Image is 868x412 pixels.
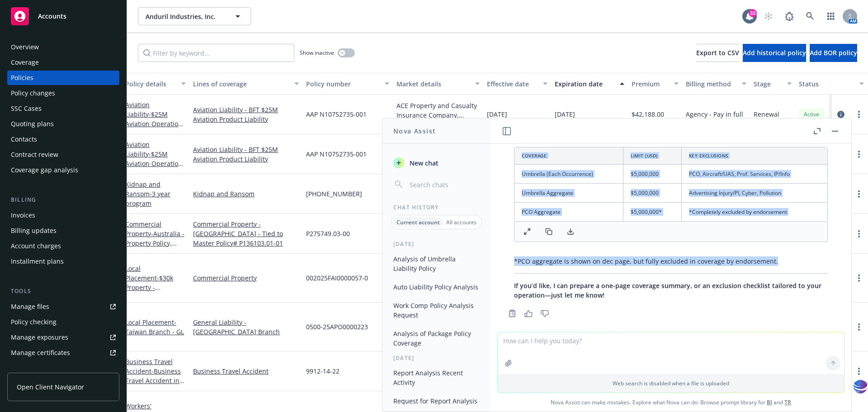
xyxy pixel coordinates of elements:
[11,71,33,85] div: Policies
[11,132,37,147] div: Contacts
[7,239,119,253] a: Account charges
[306,322,368,331] span: 0500-25APO0000223
[754,109,779,119] span: Renewal
[623,164,682,183] td: $5,000,000
[7,101,119,116] a: SSC Cases
[125,318,184,336] span: - Taiwan Branch - GL
[125,79,176,89] div: Policy details
[853,378,868,395] img: svg+xml;base64,PHN2ZyB3aWR0aD0iMzQiIGhlaWdodD0iMzQiIHZpZXdCb3g9IjAgMCAzNCAzNCIgZmlsbD0ibm9uZSIgeG...
[795,73,868,95] button: Status
[11,208,35,223] div: Invoices
[7,86,119,100] a: Policy changes
[390,155,483,171] button: New chat
[514,203,623,222] td: PCO Aggregate
[408,178,480,191] input: Search chats
[11,40,39,54] div: Overview
[193,189,299,199] a: Kidnap and Ransom
[487,79,538,89] div: Effective date
[681,147,827,165] th: Key Exclusions
[7,71,119,85] a: Policies
[681,203,827,222] td: *Completely excluded by endorsement
[7,223,119,238] a: Billing updates
[125,220,184,266] a: Commercial Property
[696,48,739,57] span: Export to CSV
[623,147,682,165] th: Limit (USD)
[11,117,54,131] div: Quoting plans
[538,307,552,320] button: Thumbs down
[306,189,362,199] span: [PHONE_NUMBER]
[306,149,367,159] span: AAP N10752735-001
[835,109,846,120] a: circleInformation
[306,273,368,283] span: 002025FAI0000057-0
[7,4,119,29] a: Accounts
[749,9,757,17] div: 33
[555,79,614,89] div: Expiration date
[682,73,750,95] button: Billing method
[11,239,61,253] div: Account charges
[754,79,782,89] div: Stage
[306,229,350,238] span: P275749.03-00
[514,147,623,165] th: Coverage
[382,354,491,362] div: [DATE]
[396,101,480,120] div: ACE Property and Casualty Insurance Company, Chubb Group
[802,110,821,118] span: Active
[7,163,119,177] a: Coverage gap analysis
[396,218,440,226] p: Current account
[189,73,302,95] button: Lines of coverage
[623,184,682,203] td: $5,000,000
[393,126,436,136] h1: Nova Assist
[551,73,628,95] button: Expiration date
[138,44,294,62] input: Filter by keyword...
[11,223,57,238] div: Billing updates
[193,366,299,376] a: Business Travel Accident
[7,208,119,223] a: Invoices
[11,254,64,269] div: Installment plans
[514,281,821,299] span: If you’d like, I can prepare a one-page coverage summary, or an exclusion checklist tailored to y...
[514,164,623,183] td: Umbrella (Each Occurrence)
[810,48,857,57] span: Add BOR policy
[7,55,119,70] a: Coverage
[7,330,119,345] a: Manage exposures
[801,7,819,25] a: Search
[686,79,736,89] div: Billing method
[632,79,669,89] div: Premium
[784,398,791,406] a: TR
[780,7,798,25] a: Report a Bug
[122,73,189,95] button: Policy details
[306,79,379,89] div: Policy number
[7,346,119,360] a: Manage certificates
[681,184,827,203] td: Advertising Injury/PI, Cyber, Pollution
[11,330,68,345] div: Manage exposures
[17,382,84,392] span: Open Client Navigator
[11,346,70,360] div: Manage certificates
[854,109,864,120] a: more
[125,229,184,266] span: - Australia - Property Policy, Tied to Master # P136103.01-01
[743,44,806,62] button: Add historical policy
[390,279,483,294] button: Auto Liability Policy Analysis
[300,49,334,57] span: Show inactive
[681,164,827,183] td: PCO, Aircraft/UAS, Prof. Services, IP/Info
[7,147,119,162] a: Contract review
[390,393,483,408] button: Request for Report Analysis
[382,204,491,211] div: Chat History
[696,44,739,62] button: Export to CSV
[854,149,864,160] a: more
[302,73,393,95] button: Policy number
[11,361,57,375] div: Manage claims
[854,189,864,199] a: more
[514,184,623,203] td: Umbrella Aggregate
[11,147,58,162] div: Contract review
[483,73,551,95] button: Effective date
[125,150,183,206] span: - $25M Aviation Operation for BFT - annual premium of $42,188 for 23-24 and 24-25
[508,309,516,317] svg: Copy to clipboard
[7,40,119,54] a: Overview
[822,7,840,25] a: Switch app
[125,318,184,336] a: Local Placement
[854,228,864,239] a: more
[514,256,828,266] p: *PCO aggregate is shown on dec page, but fully excluded in coverage by endorsement.
[487,109,507,119] span: [DATE]
[396,79,470,89] div: Market details
[193,79,289,89] div: Lines of coverage
[193,105,299,124] a: Aviation Liability - BFT $25M Aviation Product Liability
[193,273,299,283] a: Commercial Property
